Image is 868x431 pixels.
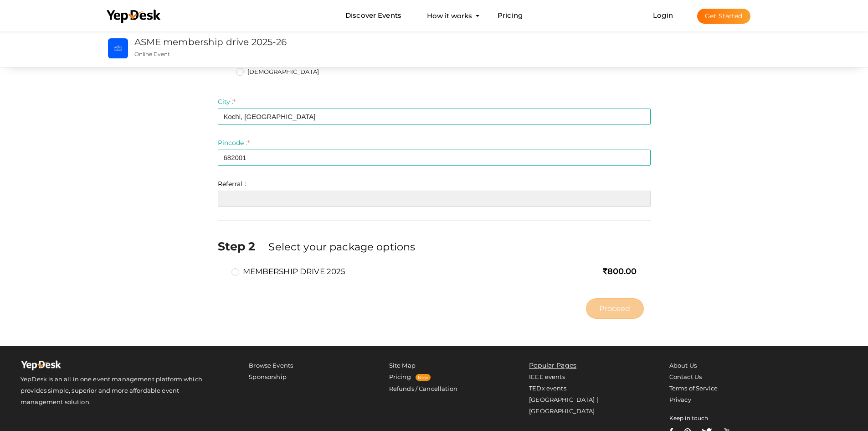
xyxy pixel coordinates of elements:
[218,138,250,147] label: Pincode :
[669,362,697,369] a: About Us
[669,396,691,403] a: Privacy
[529,396,595,403] a: [GEOGRAPHIC_DATA]
[529,360,637,371] li: Popular Pages
[586,298,643,319] button: Proceed
[21,374,217,408] p: YepDesk is an all in one event management platform which provides simple, superior and more affor...
[498,7,523,24] a: Pricing
[416,374,431,381] span: New
[599,303,630,314] span: Proceed
[236,68,319,77] label: [DEMOGRAPHIC_DATA]
[218,97,236,106] label: City :
[529,384,566,392] a: TEDx events
[669,384,718,392] a: Terms of Service
[21,360,62,374] img: Yepdesk
[249,362,293,369] a: Browse Events
[389,373,411,380] a: Pricing
[653,11,673,20] a: Login
[603,266,637,276] span: 800.00
[134,36,287,47] a: ASME membership drive 2025-26
[697,9,750,24] button: Get Started
[345,7,401,24] a: Discover Events
[249,373,287,380] a: Sponsorship
[218,238,267,254] label: Step 2
[389,385,457,392] a: Refunds / Cancellation
[134,50,569,58] p: Online Event
[529,373,565,380] a: IEEE events
[268,239,415,254] label: Select your package options
[669,412,709,424] label: Keep in touch
[597,395,599,404] span: |
[218,179,246,188] label: Referral :
[424,7,475,24] button: How it works
[108,38,128,58] img: TB03FAF8_small.png
[389,362,416,369] a: Site Map
[529,407,595,415] a: [GEOGRAPHIC_DATA]
[669,373,702,380] a: Contact Us
[231,266,346,277] label: MEMBERSHIP DRIVE 2025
